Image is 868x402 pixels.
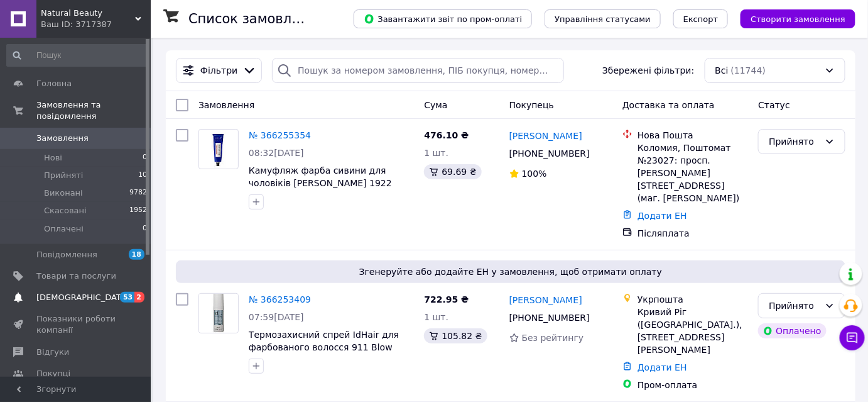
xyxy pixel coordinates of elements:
span: 53 [120,292,134,303]
span: 2 [134,292,144,303]
span: 1 шт. [424,148,448,158]
div: Кривий Ріг ([GEOGRAPHIC_DATA].), [STREET_ADDRESS][PERSON_NAME] [637,306,748,356]
span: Управління статусами [555,14,651,24]
button: Чат з покупцем [840,325,865,350]
span: Експорт [683,14,719,24]
a: № 366255354 [249,130,311,140]
span: Створити замовлення [751,14,845,24]
div: Укрпошта [637,293,748,306]
span: Доставка та оплата [622,100,715,110]
span: Замовлення [36,133,89,144]
a: Додати ЕН [637,362,687,372]
span: Оплачені [44,223,84,235]
div: 69.69 ₴ [424,164,481,179]
span: 10 [138,170,147,181]
div: Прийнято [769,299,820,313]
span: Прийняті [44,170,83,181]
div: Ваш ID: 3717387 [41,19,151,30]
span: 0 [143,152,147,164]
span: 1952 [129,205,147,216]
span: (11744) [731,65,766,75]
span: Статус [758,100,790,110]
span: 07:59[DATE] [249,312,304,322]
span: 100% [522,169,547,179]
a: [PERSON_NAME] [509,130,582,142]
span: Natural Beauty [41,8,135,19]
span: Всі [715,64,729,77]
a: [PERSON_NAME] [509,294,582,306]
span: [DEMOGRAPHIC_DATA] [36,292,129,303]
span: 476.10 ₴ [424,130,469,140]
span: Збережені фільтри: [602,64,694,77]
a: Камуфляж фарба сивини для чоловіків [PERSON_NAME] 1922 Color №3 [PERSON_NAME] 60 мл [249,165,394,201]
span: 0 [143,223,147,235]
span: Повідомлення [36,249,97,260]
span: 08:32[DATE] [249,148,304,158]
button: Експорт [673,9,729,28]
span: 1 шт. [424,312,448,322]
div: [PHONE_NUMBER] [507,309,592,327]
button: Управління статусами [545,9,661,28]
div: [PHONE_NUMBER] [507,145,592,162]
span: Завантажити звіт по пром-оплаті [364,13,522,25]
div: Пром-оплата [637,379,748,391]
a: Додати ЕН [637,211,687,221]
span: Головна [36,78,72,89]
span: Нові [44,152,62,164]
span: 722.95 ₴ [424,294,469,304]
span: Без рейтингу [522,333,584,343]
a: Фото товару [198,293,239,333]
div: Нова Пошта [637,129,748,142]
input: Пошук за номером замовлення, ПІБ покупця, номером телефону, Email, номером накладної [272,58,564,83]
span: Замовлення та повідомлення [36,99,151,122]
a: Термозахисний спрей IdHair для фарбованого волосся 911 Blow Rescus Spray 125 мл [249,330,399,365]
button: Створити замовлення [741,9,855,28]
div: 105.82 ₴ [424,328,487,343]
span: Скасовані [44,205,87,216]
img: Фото товару [211,130,226,169]
span: Показники роботи компанії [36,313,116,336]
a: Створити замовлення [728,13,855,23]
span: Відгуки [36,347,69,358]
input: Пошук [6,44,148,67]
span: 9782 [129,187,147,199]
a: № 366253409 [249,294,311,304]
h1: Список замовлень [188,11,316,26]
span: Cума [424,100,447,110]
span: 18 [129,249,144,260]
span: Згенеруйте або додайте ЕН у замовлення, щоб отримати оплату [181,265,840,278]
a: Фото товару [198,129,239,169]
span: Покупець [509,100,554,110]
div: Прийнято [769,135,820,148]
img: Фото товару [199,294,238,333]
div: Післяплата [637,227,748,240]
button: Завантажити звіт по пром-оплаті [354,9,532,28]
span: Фільтри [200,64,237,77]
div: Оплачено [758,323,826,338]
span: Покупці [36,368,70,379]
span: Товари та послуги [36,271,116,282]
span: Замовлення [198,100,254,110]
div: Коломия, Поштомат №23027: просп. [PERSON_NAME][STREET_ADDRESS] (маг. [PERSON_NAME]) [637,142,748,204]
span: Виконані [44,187,83,199]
